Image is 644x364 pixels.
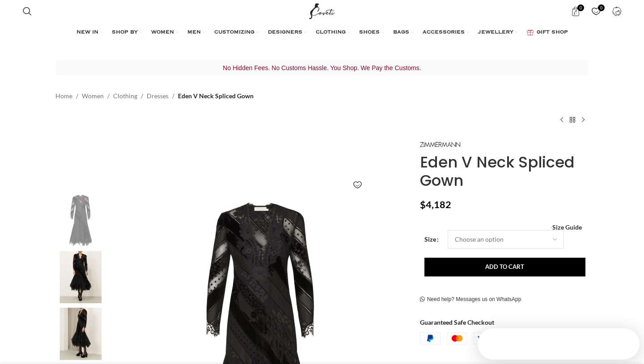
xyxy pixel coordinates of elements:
a: DESIGNERS [268,24,307,42]
span: 0 [598,4,605,11]
a: Women [82,91,104,101]
a: Need help? Messages us on WhatsApp [420,296,521,303]
span: GIFT SHOP [537,29,568,36]
a: 0 [566,2,585,20]
img: Eden V Neck Spliced Gown [53,195,108,247]
a: Clothing [113,91,137,101]
span: JEWELLERY [478,29,513,36]
span: CLOTHING [316,29,346,36]
a: BAGS [393,24,414,42]
a: Search [18,2,36,20]
a: Previous product [556,115,567,126]
a: JEWELLERY [478,24,518,42]
span: SHOES [359,29,380,36]
p: No Hidden Fees. No Customs Hassle. You Shop. We Pay the Customs. [55,62,589,74]
a: GIFT SHOP [527,24,568,42]
a: SHOES [359,24,384,42]
a: CUSTOMIZING [214,24,259,42]
span: DESIGNERS [268,29,302,36]
nav: Breadcrumb [55,91,254,101]
a: Home [55,91,72,101]
label: Size [424,234,439,244]
span: ACCESSORIES [423,29,465,36]
img: Zimmermann dress [53,308,108,360]
img: guaranteed-safe-checkout-bordered.j [420,332,575,345]
iframe: Intercom live chat discovery launcher [478,328,640,360]
a: WOMEN [151,24,178,42]
img: Zimmermann [420,142,460,147]
div: My Wishlist [587,2,605,20]
a: MEN [187,24,205,42]
span: MEN [187,29,201,36]
h1: Eden V Neck Spliced Gown [420,153,589,190]
span: $ [420,199,426,210]
a: Next product [578,115,589,126]
img: Zimmermann dresses [53,251,108,303]
strong: Guaranteed Safe Checkout [420,318,494,326]
bdi: 4,182 [420,199,451,210]
span: 0 [577,4,584,11]
span: BAGS [393,29,409,36]
button: Add to cart [424,258,585,276]
span: NEW IN [76,29,98,36]
a: Dresses [147,91,169,101]
iframe: Intercom live chat [614,334,635,355]
a: NEW IN [76,24,103,42]
a: SHOP BY [112,24,142,42]
span: CUSTOMIZING [214,29,254,36]
img: GiftBag [527,29,534,35]
a: 0 [587,2,605,20]
div: Main navigation [18,24,626,42]
a: Site logo [307,7,337,14]
span: SHOP BY [112,29,138,36]
a: ACCESSORIES [423,24,469,42]
a: CLOTHING [316,24,350,42]
span: WOMEN [151,29,174,36]
span: Eden V Neck Spliced Gown [178,91,254,101]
